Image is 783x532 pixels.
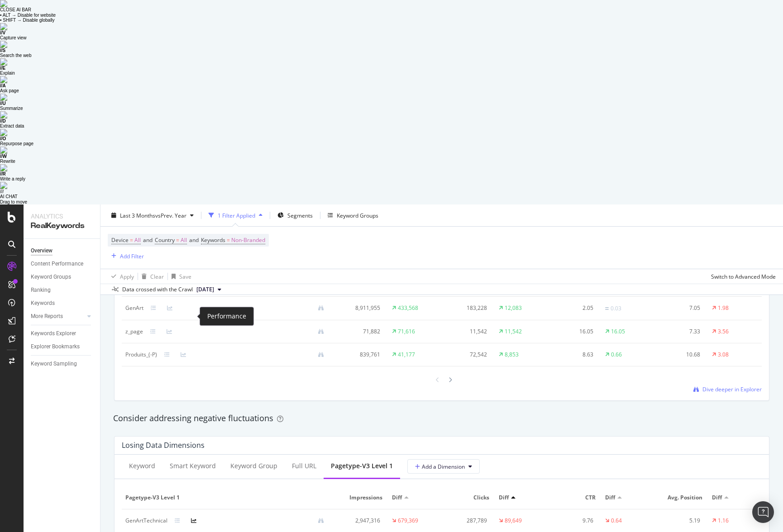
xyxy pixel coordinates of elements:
[218,211,255,219] div: 1 Filter Applied
[659,351,700,359] div: 10.68
[168,269,191,284] button: Save
[398,304,418,312] div: 433,568
[505,517,522,525] div: 89,649
[752,501,774,523] div: Open Intercom Messenger
[445,351,487,359] div: 72,542
[611,517,622,525] div: 0.64
[31,259,94,269] a: Content Performance
[189,236,199,244] span: and
[150,272,164,280] div: Clear
[108,269,134,284] button: Apply
[31,359,94,369] a: Keyword Sampling
[231,234,265,247] span: Non-Branded
[196,285,214,294] span: 2025 Aug. 8th
[230,461,277,470] div: Keyword Group
[445,304,487,312] div: 183,228
[707,269,776,284] button: Switch to Advanced Mode
[31,272,94,282] a: Keyword Groups
[552,351,594,359] div: 8.63
[31,221,93,231] div: RealKeywords
[207,311,246,322] div: Performance
[712,494,722,502] span: Diff
[445,328,487,336] div: 11,542
[415,463,465,470] span: Add a Dimension
[31,246,53,256] div: Overview
[659,517,700,525] div: 5.19
[143,236,153,244] span: and
[122,441,205,450] div: Losing Data Dimensions
[125,494,329,502] span: pagetype-v3 Level 1
[718,304,729,312] div: 1.98
[274,208,316,223] button: Segments
[659,328,700,336] div: 7.33
[201,236,225,244] span: Keywords
[125,328,143,336] div: z_page
[499,494,509,502] span: Diff
[31,329,94,338] a: Keywords Explorer
[407,459,480,474] button: Add a Dimension
[170,461,216,470] div: Smart Keyword
[176,236,179,244] span: =
[659,494,702,502] span: Avg. Position
[31,272,71,282] div: Keyword Groups
[611,304,621,313] div: 0.03
[693,385,762,393] a: Dive deeper in Explorer
[31,285,51,295] div: Ranking
[134,234,141,247] span: All
[552,517,594,525] div: 9.76
[718,351,729,359] div: 3.08
[155,211,186,219] span: vs Prev. Year
[339,351,380,359] div: 839,761
[205,208,266,223] button: 1 Filter Applied
[155,236,175,244] span: Country
[398,351,415,359] div: 41,177
[31,342,80,351] div: Explorer Bookmarks
[445,517,487,525] div: 287,789
[179,272,191,280] div: Save
[181,234,187,247] span: All
[120,272,134,280] div: Apply
[611,351,622,359] div: 0.66
[120,252,144,260] div: Add Filter
[505,328,522,336] div: 11,542
[193,284,225,295] button: [DATE]
[339,494,382,502] span: Impressions
[339,517,380,525] div: 2,947,316
[31,285,94,295] a: Ranking
[31,312,85,321] a: More Reports
[337,211,378,219] div: Keyword Groups
[605,494,615,502] span: Diff
[287,211,313,219] span: Segments
[31,329,76,338] div: Keywords Explorer
[552,304,594,312] div: 2.05
[324,208,382,223] button: Keyword Groups
[125,351,157,359] div: Produits_(-P)
[398,328,415,336] div: 71,616
[122,285,193,294] div: Data crossed with the Crawl
[659,304,700,312] div: 7.05
[702,385,762,393] span: Dive deeper in Explorer
[505,351,519,359] div: 8,853
[130,236,133,244] span: =
[31,299,94,308] a: Keywords
[129,461,155,470] div: Keyword
[108,251,144,261] button: Add Filter
[292,461,316,470] div: Full URL
[392,494,402,502] span: Diff
[605,307,609,310] img: Equal
[125,304,143,312] div: GenArt
[505,304,522,312] div: 12,083
[120,211,155,219] span: Last 3 Months
[31,299,55,308] div: Keywords
[31,359,77,369] div: Keyword Sampling
[31,259,83,269] div: Content Performance
[31,312,63,321] div: More Reports
[339,304,380,312] div: 8,911,955
[31,212,93,221] div: Analytics
[711,272,776,280] div: Switch to Advanced Mode
[138,269,164,284] button: Clear
[552,328,594,336] div: 16.05
[227,236,230,244] span: =
[339,328,380,336] div: 71,882
[108,208,197,223] button: Last 3 MonthsvsPrev. Year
